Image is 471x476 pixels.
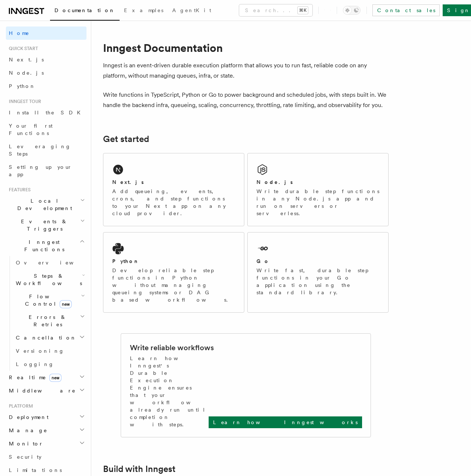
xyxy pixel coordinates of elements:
a: Learn how Inngest works [209,416,362,428]
p: Write functions in TypeScript, Python or Go to power background and scheduled jobs, with steps bu... [103,90,389,110]
span: Next.js [9,57,44,63]
span: Deployment [6,413,49,421]
span: Quick start [6,46,38,51]
a: Leveraging Steps [6,140,86,160]
a: Contact sales [372,4,440,16]
a: Home [6,26,86,40]
p: Inngest is an event-driven durable execution platform that allows you to run fast, reliable code ... [103,60,389,81]
h2: Write reliable workflows [130,342,214,353]
span: Middleware [6,387,76,394]
a: Setting up your app [6,160,86,181]
a: PythonDevelop reliable step functions in Python without managing queueing systems or DAG based wo... [103,232,244,313]
span: Home [9,29,29,37]
span: Security [9,454,42,460]
span: new [49,374,61,382]
span: Realtime [6,374,61,381]
div: Inngest Functions [6,256,86,371]
span: Your first Functions [9,123,53,136]
span: Versioning [16,348,64,354]
a: Your first Functions [6,119,86,140]
a: Next.jsAdd queueing, events, crons, and step functions to your Next app on any cloud provider. [103,153,244,226]
span: Overview [16,260,92,266]
a: Get started [103,134,149,144]
p: Learn how Inngest's Durable Execution Engine ensures that your workflow already run until complet... [130,355,209,428]
span: Local Development [6,197,80,212]
button: Inngest Functions [6,235,86,256]
a: AgentKit [168,2,216,20]
h2: Go [256,257,270,265]
button: Toggle dark mode [343,6,361,15]
span: Flow Control [13,293,81,308]
span: Setting up your app [9,164,72,177]
span: Inngest Functions [6,238,79,253]
p: Write durable step functions in any Node.js app and run on servers or serverless. [256,188,379,217]
span: Node.js [9,70,44,76]
span: Logging [16,361,54,367]
a: Documentation [50,2,120,21]
span: Steps & Workflows [13,272,82,287]
a: Build with Inngest [103,464,176,474]
button: Events & Triggers [6,215,86,235]
span: Install the SDK [9,110,85,116]
h2: Node.js [256,178,293,186]
button: Monitor [6,437,86,450]
p: Develop reliable step functions in Python without managing queueing systems or DAG based workflows. [112,267,235,303]
span: Documentation [54,7,115,13]
a: Versioning [13,344,86,358]
a: Next.js [6,53,86,66]
a: Security [6,450,86,463]
span: Errors & Retries [13,313,80,328]
span: Manage [6,427,47,434]
span: Features [6,187,31,193]
span: new [60,300,72,308]
h1: Inngest Documentation [103,41,389,54]
button: Flow Controlnew [13,290,86,310]
span: Platform [6,403,33,409]
h2: Next.js [112,178,144,186]
a: Examples [120,2,168,20]
span: Cancellation [13,334,77,341]
span: Inngest tour [6,99,41,104]
button: Deployment [6,411,86,424]
span: Examples [124,7,163,13]
button: Middleware [6,384,86,397]
p: Learn how Inngest works [213,419,358,426]
a: Python [6,79,86,93]
kbd: ⌘K [298,7,308,14]
button: Search...⌘K [239,4,312,16]
button: Errors & Retries [13,310,86,331]
span: Events & Triggers [6,218,80,232]
a: Node.jsWrite durable step functions in any Node.js app and run on servers or serverless. [247,153,389,226]
button: Cancellation [13,331,86,344]
span: AgentKit [172,7,211,13]
span: Monitor [6,440,43,447]
p: Write fast, durable step functions in your Go application using the standard library. [256,267,379,296]
span: Limitations [9,467,62,473]
span: Leveraging Steps [9,143,71,157]
button: Realtimenew [6,371,86,384]
button: Local Development [6,194,86,215]
p: Add queueing, events, crons, and step functions to your Next app on any cloud provider. [112,188,235,217]
span: Python [9,83,36,89]
button: Manage [6,424,86,437]
a: Logging [13,358,86,371]
a: GoWrite fast, durable step functions in your Go application using the standard library. [247,232,389,313]
a: Overview [13,256,86,269]
button: Steps & Workflows [13,269,86,290]
h2: Python [112,257,139,265]
a: Node.js [6,66,86,79]
a: Install the SDK [6,106,86,119]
